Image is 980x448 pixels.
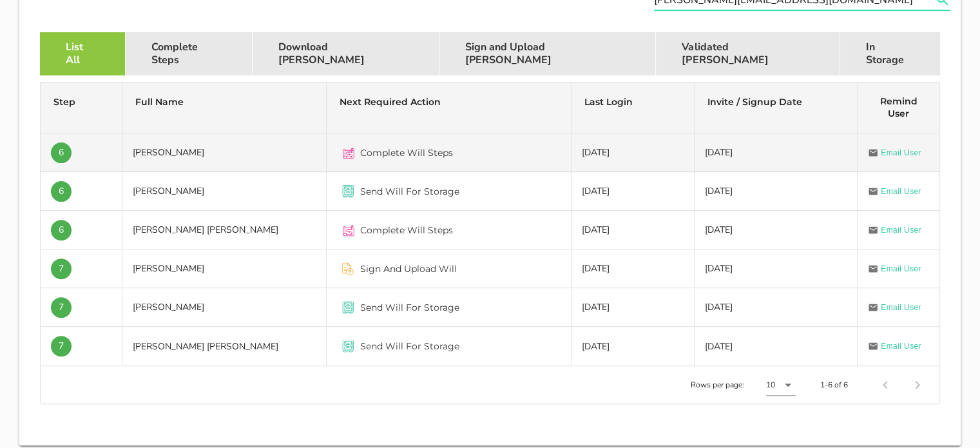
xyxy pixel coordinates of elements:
[705,146,733,159] span: [DATE]
[705,262,733,275] span: [DATE]
[572,249,694,288] td: [DATE]
[881,224,921,237] span: Email User
[59,142,64,163] span: 6
[705,301,733,313] span: [DATE]
[59,220,64,240] span: 6
[868,262,921,275] a: Email User
[868,340,921,353] a: Email User
[691,366,796,404] div: Rows per page:
[360,301,459,314] span: Send Will For Storage
[122,249,327,288] td: [PERSON_NAME]
[707,96,802,108] span: Invite / Signup Date
[53,96,75,108] span: Step
[439,32,656,75] div: Sign and Upload [PERSON_NAME]
[705,340,733,353] span: [DATE]
[59,181,64,202] span: 6
[868,185,921,198] a: Email User
[572,172,694,211] td: [DATE]
[122,211,327,249] td: [PERSON_NAME] [PERSON_NAME]
[360,185,459,198] span: Send Will For Storage
[59,258,64,279] span: 7
[360,262,457,275] span: Sign And Upload Will
[695,83,858,133] th: Invite / Signup Date: Not sorted. Activate to sort ascending.
[40,32,126,75] div: List All
[253,32,439,75] div: Download [PERSON_NAME]
[122,327,327,365] td: [PERSON_NAME] [PERSON_NAME]
[572,211,694,249] td: [DATE]
[126,32,253,75] div: Complete Steps
[881,146,921,159] span: Email User
[584,96,633,108] span: Last Login
[705,185,733,197] span: [DATE]
[41,83,122,133] th: Step: Not sorted. Activate to sort ascending.
[340,96,441,108] span: Next Required Action
[840,32,940,75] div: In Storage
[868,146,921,159] a: Email User
[705,224,733,236] span: [DATE]
[572,133,694,172] td: [DATE]
[59,336,64,356] span: 7
[868,301,921,314] a: Email User
[122,288,327,327] td: [PERSON_NAME]
[572,288,694,327] td: [DATE]
[881,262,921,275] span: Email User
[360,224,453,237] span: Complete Will Steps
[880,95,918,119] span: Remind User
[868,224,921,237] a: Email User
[766,379,775,391] div: 10
[656,32,840,75] div: Validated [PERSON_NAME]
[122,172,327,211] td: [PERSON_NAME]
[572,83,694,133] th: Last Login: Not sorted. Activate to sort ascending.
[122,133,327,172] td: [PERSON_NAME]
[59,297,64,318] span: 7
[881,301,921,314] span: Email User
[135,96,184,108] span: Full Name
[881,340,921,353] span: Email User
[360,146,453,159] span: Complete Will Steps
[766,375,796,395] div: 10Rows per page:
[572,327,694,365] td: [DATE]
[122,83,327,133] th: Full Name: Not sorted. Activate to sort ascending.
[327,83,572,133] th: Next Required Action: Not sorted. Activate to sort ascending.
[858,83,939,133] th: Remind User
[820,379,848,391] div: 1-6 of 6
[360,340,459,353] span: Send Will For Storage
[881,185,921,198] span: Email User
